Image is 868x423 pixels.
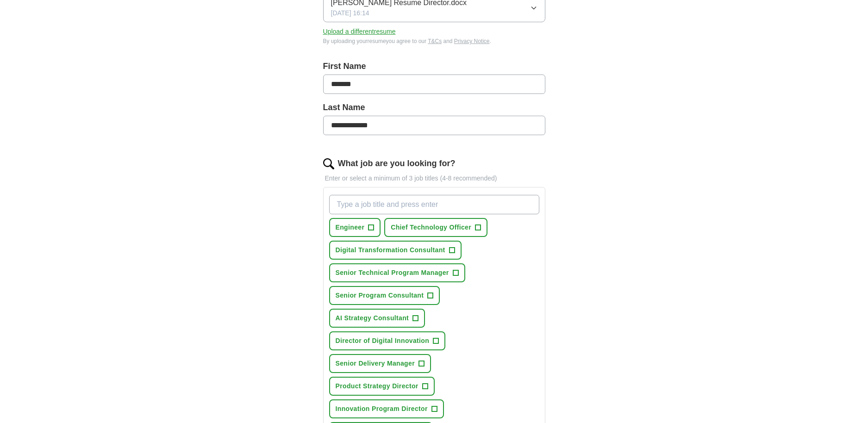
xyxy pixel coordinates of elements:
label: First Name [323,60,545,73]
button: Product Strategy Director [329,377,435,396]
a: T&Cs [428,38,442,44]
span: Director of Digital Innovation [336,336,430,346]
button: Senior Program Consultant [329,286,440,305]
input: Type a job title and press enter [329,195,539,214]
span: Engineer [336,223,365,232]
span: Senior Technical Program Manager [336,268,449,278]
button: Senior Delivery Manager [329,354,431,373]
p: Enter or select a minimum of 3 job titles (4-8 recommended) [323,174,545,183]
button: Upload a differentresume [323,27,396,37]
img: search.png [323,158,334,169]
button: Innovation Program Director [329,399,444,418]
span: [DATE] 16:14 [331,8,369,18]
span: Senior Delivery Manager [336,359,415,368]
div: By uploading your resume you agree to our and . [323,37,545,45]
label: Last Name [323,101,545,114]
span: Product Strategy Director [336,381,418,391]
button: Digital Transformation Consultant [329,241,462,260]
button: AI Strategy Consultant [329,309,425,328]
span: AI Strategy Consultant [336,313,409,323]
span: Innovation Program Director [336,404,428,414]
span: Senior Program Consultant [336,291,424,300]
button: Senior Technical Program Manager [329,263,465,282]
button: Chief Technology Officer [384,218,487,237]
label: What job are you looking for? [338,157,456,170]
span: Chief Technology Officer [391,223,471,232]
button: Director of Digital Innovation [329,331,446,350]
a: Privacy Notice [454,38,490,44]
span: Digital Transformation Consultant [336,245,445,255]
button: Engineer [329,218,381,237]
